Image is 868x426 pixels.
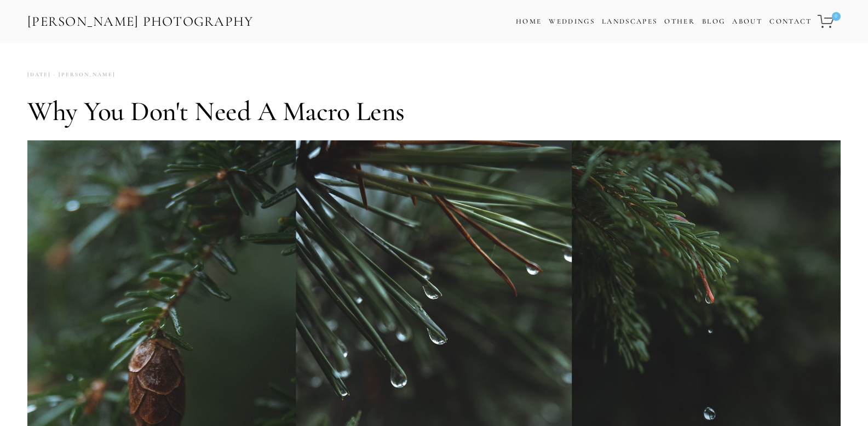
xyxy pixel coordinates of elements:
[516,14,542,30] a: Home
[26,9,255,34] a: [PERSON_NAME] Photography
[664,17,695,26] a: Other
[832,12,841,21] span: 0
[702,14,725,30] a: Blog
[27,95,841,128] h1: Why You Don't Need A Macro Lens
[51,67,116,82] a: [PERSON_NAME]
[27,67,51,82] time: [DATE]
[732,14,762,30] a: About
[769,14,812,30] a: Contact
[549,17,595,26] a: Weddings
[602,17,657,26] a: Landscapes
[816,8,842,35] a: 0 items in cart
